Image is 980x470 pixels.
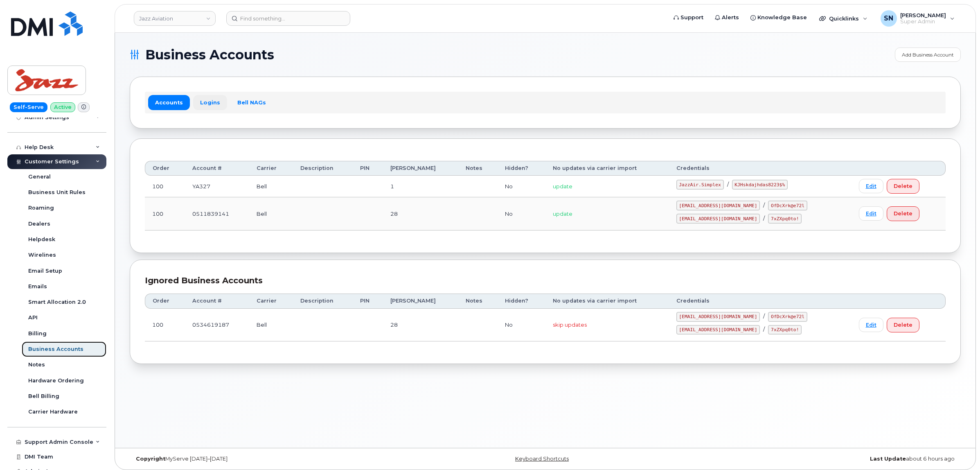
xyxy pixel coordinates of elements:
a: Keyboard Shortcuts [515,456,569,462]
code: 7xZXpq0to! [768,214,802,224]
th: Account # [185,294,250,308]
td: 100 [145,309,185,342]
td: 28 [383,309,458,342]
td: YA327 [185,176,250,197]
th: Carrier [249,294,293,308]
th: Notes [458,161,498,176]
th: Carrier [249,161,293,176]
a: Add Business Account [895,47,961,62]
td: No [498,176,545,197]
code: [EMAIL_ADDRESS][DOMAIN_NAME] [676,312,760,322]
a: Bell NAGs [230,95,273,110]
code: OfDcXrk@e72l [768,201,807,210]
th: PIN [353,161,383,176]
td: No [498,309,545,342]
button: Delete [887,179,919,194]
a: Edit [859,206,883,221]
span: update [553,183,572,190]
span: update [553,210,572,217]
td: 100 [145,197,185,230]
div: Ignored Business Accounts [145,275,946,287]
th: [PERSON_NAME] [383,294,458,308]
span: / [763,313,765,319]
th: PIN [353,294,383,308]
td: Bell [249,197,293,230]
td: 28 [383,197,458,230]
td: 0511839141 [185,197,250,230]
a: Edit [859,318,883,332]
th: Description [293,161,353,176]
span: Business Accounts [145,49,274,61]
code: 7xZXpq0to! [768,325,802,335]
button: Delete [887,318,919,332]
span: skip updates [553,321,587,328]
th: Credentials [669,294,852,308]
td: 100 [145,176,185,197]
code: OfDcXrk@e72l [768,312,807,322]
a: Logins [193,95,227,110]
span: / [763,202,765,208]
code: KJHskdajhdas8223$% [732,180,788,190]
span: Delete [894,210,912,217]
th: Order [145,294,185,308]
code: [EMAIL_ADDRESS][DOMAIN_NAME] [676,325,760,335]
td: Bell [249,176,293,197]
span: / [763,326,765,332]
th: Description [293,294,353,308]
th: Order [145,161,185,176]
th: [PERSON_NAME] [383,161,458,176]
th: Hidden? [498,161,545,176]
button: Delete [887,206,919,221]
th: Notes [458,294,498,308]
code: JazzAir.Simplex [676,180,724,190]
strong: Last Update [870,456,906,462]
span: Delete [894,182,912,190]
th: No updates via carrier import [545,294,669,308]
code: [EMAIL_ADDRESS][DOMAIN_NAME] [676,214,760,224]
strong: Copyright [136,456,165,462]
td: Bell [249,309,293,342]
th: Credentials [669,161,852,176]
span: Delete [894,321,912,329]
td: 1 [383,176,458,197]
span: / [763,215,765,221]
th: Hidden? [498,294,545,308]
td: No [498,197,545,230]
a: Accounts [148,95,190,110]
td: 0534619187 [185,309,250,342]
th: No updates via carrier import [545,161,669,176]
div: MyServe [DATE]–[DATE] [130,456,407,462]
span: / [727,181,729,188]
th: Account # [185,161,250,176]
code: [EMAIL_ADDRESS][DOMAIN_NAME] [676,201,760,210]
a: Edit [859,179,883,193]
div: about 6 hours ago [684,456,961,462]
